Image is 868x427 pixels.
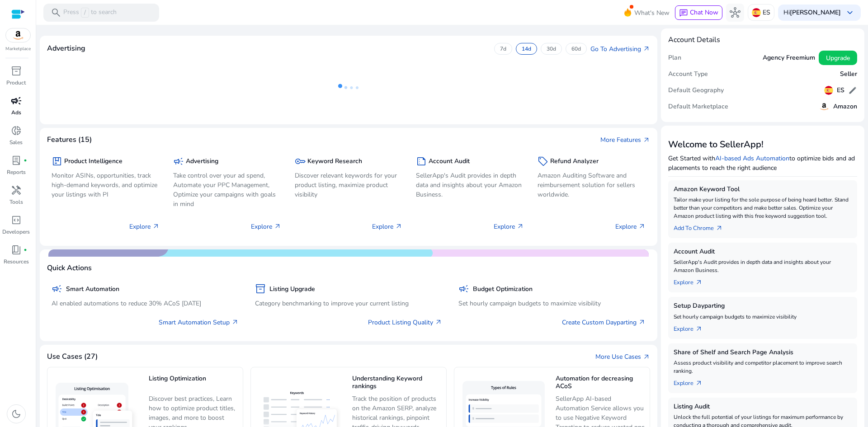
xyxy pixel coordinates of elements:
[674,359,852,375] p: Assess product visibility and competitor placement to improve search ranking.
[52,283,62,294] span: campaign
[840,70,857,78] h5: Seller
[2,228,30,236] p: Developers
[352,375,442,391] h5: Understanding Keyword rankings
[600,135,650,145] a: More Featuresarrow_outward
[674,321,710,333] a: Explorearrow_outward
[790,8,841,17] b: [PERSON_NAME]
[251,222,281,231] p: Explore
[668,103,728,111] h5: Default Marketplace
[571,45,581,52] p: 60d
[668,54,681,62] h5: Plan
[24,159,27,162] span: fiber_manual_record
[615,222,646,231] p: Explore
[9,138,23,146] p: Sales
[763,5,770,20] p: ES
[674,258,852,274] p: SellerApp's Audit provides in depth data and insights about your Amazon Business.
[473,286,533,293] h5: Budget Optimization
[726,4,744,22] button: hub
[783,9,841,16] p: Hi
[51,7,61,18] span: search
[675,5,722,20] button: chatChat Now
[11,244,22,255] span: book_4
[674,375,710,388] a: Explorearrow_outward
[674,349,852,357] h5: Share of Shelf and Search Page Analysis
[824,86,833,95] img: es.svg
[590,44,650,54] a: Go To Advertisingarrow_outward
[668,139,857,150] h3: Welcome to SellerApp!
[307,158,362,165] h5: Keyword Research
[550,158,599,165] h5: Refund Analyzer
[695,325,703,333] span: arrow_outward
[11,215,22,225] span: code_blocks
[295,156,306,167] span: key
[47,352,98,361] h4: Use Cases (27)
[668,87,724,94] h5: Default Geography
[159,318,239,327] a: Smart Automation Setup
[643,136,650,144] span: arrow_outward
[152,223,160,230] span: arrow_outward
[695,380,703,387] span: arrow_outward
[833,103,857,111] h5: Amazon
[52,299,239,308] p: AI enabled automations to reduce 30% ACoS [DATE]
[695,279,703,286] span: arrow_outward
[5,46,31,52] p: Marketplace
[429,158,470,165] h5: Account Audit
[6,28,30,42] img: amazon.svg
[255,299,442,308] p: Category benchmarking to improve your current listing
[538,171,646,199] p: Amazon Auditing Software and reimbursement solution for sellers worldwide.
[674,403,852,411] h5: Listing Audit
[11,66,22,76] span: inventory_2
[4,258,29,266] p: Resources
[9,198,23,206] p: Tools
[500,45,506,52] p: 7d
[47,44,85,53] h4: Advertising
[643,45,650,52] span: arrow_outward
[844,7,855,18] span: keyboard_arrow_down
[634,5,670,21] span: What's New
[11,108,21,117] p: Ads
[458,283,469,294] span: campaign
[52,156,62,167] span: package
[81,8,89,18] span: /
[395,223,402,230] span: arrow_outward
[674,274,710,287] a: Explorearrow_outward
[11,125,22,136] span: donut_small
[11,155,22,166] span: lab_profile
[674,220,730,233] a: Add To Chrome
[274,223,281,230] span: arrow_outward
[679,9,688,18] span: chat
[6,79,26,87] p: Product
[52,171,160,199] p: Monitor ASINs, opportunities, track high-demand keywords, and optimize your listings with PI
[668,154,857,173] p: Get Started with to optimize bids and ad placements to reach the right audience
[458,299,646,308] p: Set hourly campaign budgets to maximize visibility
[47,264,92,272] h4: Quick Actions
[63,8,117,18] p: Press to search
[715,154,789,163] a: AI-based Ads Automation
[522,45,531,52] p: 14d
[7,168,26,176] p: Reports
[638,319,646,326] span: arrow_outward
[368,318,442,327] a: Product Listing Quality
[556,375,645,391] h5: Automation for decreasing ACoS
[416,171,524,199] p: SellerApp's Audit provides in depth data and insights about your Amazon Business.
[231,319,239,326] span: arrow_outward
[416,156,427,167] span: summarize
[255,283,266,294] span: inventory_2
[295,171,403,199] p: Discover relevant keywords for your product listing, maximize product visibility
[517,223,524,230] span: arrow_outward
[11,185,22,196] span: handyman
[173,156,184,167] span: campaign
[24,248,27,252] span: fiber_manual_record
[819,51,857,65] button: Upgrade
[547,45,556,52] p: 30d
[690,8,718,17] span: Chat Now
[819,101,830,112] img: amazon.svg
[674,248,852,256] h5: Account Audit
[129,222,160,231] p: Explore
[66,286,119,293] h5: Smart Automation
[538,156,548,167] span: sell
[848,86,857,95] span: edit
[763,54,815,62] h5: Agency Freemium
[595,352,650,361] a: More Use Casesarrow_outward
[752,8,761,17] img: es.svg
